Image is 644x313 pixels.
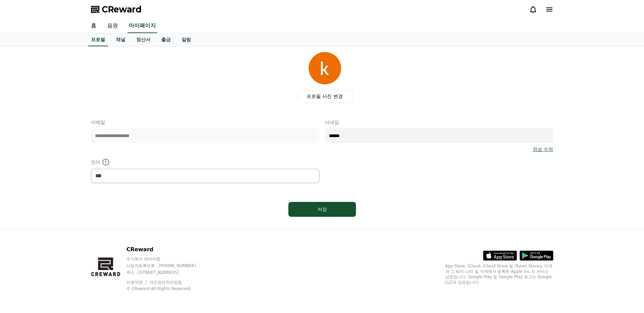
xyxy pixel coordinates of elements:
[91,158,319,166] p: 언어
[149,280,182,285] a: 개인정보처리방침
[88,33,108,46] a: 프로필
[176,33,196,46] a: 알림
[126,286,209,291] p: © CReward All Rights Reserved.
[126,270,209,275] p: 주소 : [STREET_ADDRESS]
[302,206,342,213] div: 저장
[156,33,176,46] a: 출금
[445,263,553,285] p: App Store, iCloud, iCloud Drive 및 iTunes Store는 미국과 그 밖의 나라 및 지역에서 등록된 Apple Inc.의 서비스 상표입니다. Goo...
[309,52,341,84] img: profile_image
[297,90,353,103] label: 프로필 사진 변경
[21,224,25,230] span: 홈
[102,4,142,15] span: CReward
[126,263,209,268] p: 사업자등록번호 : [PHONE_NUMBER]
[62,225,70,230] span: 대화
[126,280,148,285] a: 이용약관
[102,19,123,33] a: 음원
[131,33,156,46] a: 정산서
[127,19,157,33] a: 마이페이지
[126,256,209,262] p: 주식회사 와이피랩
[45,214,87,231] a: 대화
[91,4,142,15] a: CReward
[2,214,45,231] a: 홈
[111,33,131,46] a: 채널
[86,19,102,33] a: 홈
[87,214,130,231] a: 설정
[533,146,553,153] a: 정보 수정
[104,224,113,230] span: 설정
[288,202,356,217] button: 저장
[91,119,319,126] p: 이메일
[325,119,553,126] p: 닉네임
[126,245,209,254] p: CReward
